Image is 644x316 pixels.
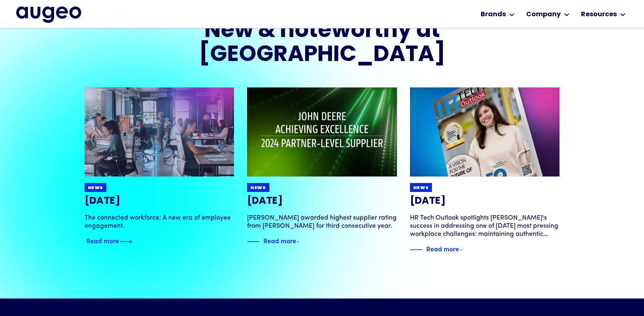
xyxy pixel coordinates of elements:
div: Read more [86,235,119,245]
div: The connected workforce: A new era of employee engagement. [85,214,234,230]
img: Blue text arrow [297,237,309,246]
img: Blue decorative line [247,237,259,246]
h3: [DATE] [247,195,397,207]
div: [PERSON_NAME] awarded highest supplier rating from [PERSON_NAME] for third consecutive year. [247,214,397,230]
div: HR Tech Outlook spotlights [PERSON_NAME]'s success in addressing one of [DATE] most pressing work... [410,214,560,238]
a: News[DATE][PERSON_NAME] awarded highest supplier rating from [PERSON_NAME] for third consecutive ... [247,87,397,246]
a: News[DATE]HR Tech Outlook spotlights [PERSON_NAME]'s success in addressing one of [DATE] most pre... [410,87,560,255]
h3: [DATE] [85,195,234,207]
a: home [16,7,81,24]
img: Blue decorative line [410,245,422,255]
a: News[DATE]The connected workforce: A new era of employee engagement.Blue decorative lineRead more... [85,87,234,246]
div: News [413,185,429,191]
div: Read more [263,235,296,245]
div: News [88,185,104,191]
img: Blue text arrow [460,245,472,255]
h3: [DATE] [410,195,560,207]
img: Blue text arrow [120,237,132,246]
div: Company [526,10,561,20]
div: News [250,185,266,191]
div: Resources [581,10,617,20]
div: Brands [481,10,506,20]
div: Read more [426,244,459,253]
h2: New & noteworthy at [GEOGRAPHIC_DATA] [147,20,498,68]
